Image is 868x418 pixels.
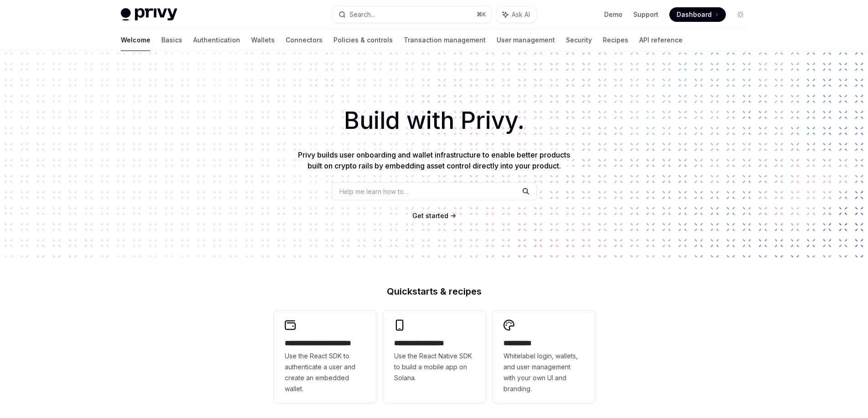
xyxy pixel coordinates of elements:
[334,29,393,51] a: Policies & controls
[404,29,486,51] a: Transaction management
[493,311,595,403] a: **** *****Whitelabel login, wallets, and user management with your own UI and branding.
[285,351,365,394] span: Use the React SDK to authenticate a user and create an embedded wallet.
[669,7,726,22] a: Dashboard
[412,211,448,220] a: Get started
[251,29,275,51] a: Wallets
[566,29,592,51] a: Security
[298,150,570,170] span: Privy builds user onboarding and wallet infrastructure to enable better products built on crypto ...
[603,29,628,51] a: Recipes
[733,7,748,22] button: Toggle dark mode
[639,29,683,51] a: API reference
[677,10,712,19] span: Dashboard
[121,8,177,21] img: light logo
[349,9,375,20] div: Search...
[496,6,536,23] button: Ask AI
[633,10,658,19] a: Support
[383,311,485,403] a: **** **** **** ***Use the React Native SDK to build a mobile app on Solana.
[121,29,150,51] a: Welcome
[503,351,584,394] span: Whitelabel login, wallets, and user management with your own UI and branding.
[497,29,555,51] a: User management
[412,212,448,219] span: Get started
[339,187,409,196] span: Help me learn how to…
[15,103,853,138] h1: Build with Privy.
[394,351,474,383] span: Use the React Native SDK to build a mobile app on Solana.
[161,29,182,51] a: Basics
[604,10,622,19] a: Demo
[193,29,240,51] a: Authentication
[274,287,595,296] h2: Quickstarts & recipes
[286,29,323,51] a: Connectors
[477,11,486,18] span: ⌘ K
[512,10,530,19] span: Ask AI
[332,6,492,23] button: Search...⌘K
